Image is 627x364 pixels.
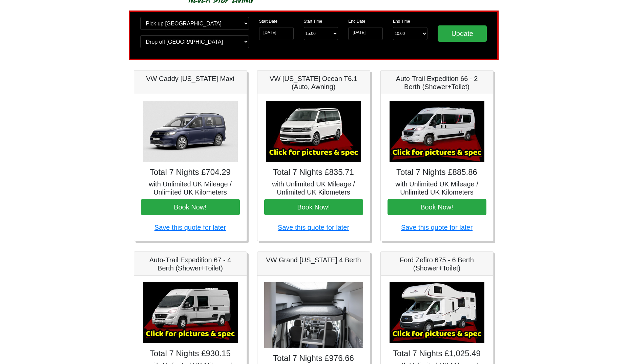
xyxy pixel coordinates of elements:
img: Auto-Trail Expedition 66 - 2 Berth (Shower+Toilet) [390,101,484,162]
a: Save this quote for later [401,224,473,231]
h5: Ford Zefiro 675 - 6 Berth (Shower+Toilet) [388,256,486,272]
h4: Total 7 Nights £976.66 [264,353,363,363]
h4: Total 7 Nights £704.29 [141,167,240,177]
img: VW Caddy California Maxi [143,101,238,162]
button: Book Now! [264,199,363,215]
h4: Total 7 Nights £885.86 [388,167,486,177]
button: Book Now! [141,199,240,215]
input: Start Date [259,27,294,40]
input: Return Date [348,27,383,40]
a: Save this quote for later [278,224,349,231]
h4: Total 7 Nights £930.15 [141,349,240,359]
h4: Total 7 Nights £1,025.49 [388,349,486,359]
h5: with Unlimited UK Mileage / Unlimited UK Kilometers [264,180,363,196]
h4: Total 7 Nights £835.71 [264,167,363,177]
button: Book Now! [388,199,486,215]
h5: Auto-Trail Expedition 66 - 2 Berth (Shower+Toilet) [388,75,486,91]
label: Start Time [304,18,322,24]
label: End Time [393,18,410,24]
h5: VW [US_STATE] Ocean T6.1 (Auto, Awning) [264,75,363,91]
h5: with Unlimited UK Mileage / Unlimited UK Kilometers [141,180,240,196]
img: Auto-Trail Expedition 67 - 4 Berth (Shower+Toilet) [143,282,238,343]
label: End Date [348,18,365,24]
a: Save this quote for later [154,224,226,231]
img: VW California Ocean T6.1 (Auto, Awning) [266,101,361,162]
input: Update [438,25,487,42]
img: VW Grand California 4 Berth [264,282,363,348]
label: Start Date [259,18,277,24]
h5: VW Caddy [US_STATE] Maxi [141,75,240,83]
h5: Auto-Trail Expedition 67 - 4 Berth (Shower+Toilet) [141,256,240,272]
h5: with Unlimited UK Mileage / Unlimited UK Kilometers [388,180,486,196]
img: Ford Zefiro 675 - 6 Berth (Shower+Toilet) [390,282,484,343]
h5: VW Grand [US_STATE] 4 Berth [264,256,363,264]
